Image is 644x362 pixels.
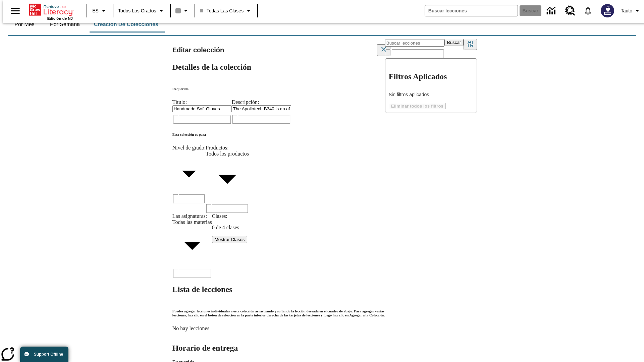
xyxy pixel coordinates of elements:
span: Clases : [212,213,227,219]
button: Por mes [8,16,41,33]
input: Buscar campo [425,5,518,16]
button: Escoja un nuevo avatar [597,2,618,19]
button: Cancelar [377,44,390,56]
h6: Esta colección es para [172,132,390,136]
h2: Filtros Aplicados [389,69,473,84]
button: Abrir el menú lateral [5,1,25,21]
span: Descripción : [232,99,259,105]
div: Portada [29,2,73,20]
input: Buscar lecciones [385,40,444,47]
input: Tí­tulo [172,105,232,112]
h2: Horario de entrega [172,344,390,353]
button: Eliminar todos los filtros [389,103,446,109]
h2: Detalles de la colección [172,63,390,72]
p: Sin filtros aplicados [389,91,473,98]
button: Clase: Todas las clases, Selecciona una clase [197,5,256,17]
button: Support Offline [20,347,68,362]
button: Creación de colecciones [89,16,164,33]
a: Portada [29,3,73,16]
h2: Editar colección [172,45,224,55]
a: Centro de recursos, Se abrirá en una pestaña nueva. [561,2,579,20]
p: 0 de 4 clases [212,225,248,231]
span: Todas las clases [200,7,244,14]
span: Nivel de grado : [172,145,206,150]
span: Tí­tulo : [172,99,187,105]
button: Lenguaje: ES, Selecciona un idioma [89,5,111,17]
span: ES [92,7,99,14]
h2: Lista de lecciones [172,285,390,294]
span: Productos : [206,145,228,150]
span: Tauto [621,7,632,14]
button: Mostrar Clases [212,236,248,243]
div: Filtros Aplicados [385,58,477,113]
p: No hay lecciones [172,325,390,331]
button: Buscar [444,39,464,46]
h6: Puedes agregar lecciones individuales a esta colección arrastrando y soltando la lección deseada ... [172,309,390,317]
a: Notificaciones [579,2,597,19]
div: Todos los productos [206,151,249,157]
button: Grado: Todos los grados, Elige un grado [115,5,168,17]
img: Avatar [601,4,614,17]
button: Por semana [45,16,85,33]
div: Todas las materias [172,219,212,225]
span: Las asignaturas : [172,213,207,219]
span: Edición de NJ [47,16,73,20]
button: Perfil/Configuración [618,5,644,17]
button: Menú lateral de filtros [464,39,477,50]
span: Support Offline [34,352,63,357]
input: Descripción [232,105,291,112]
h6: Requerida [172,87,390,91]
span: Todos los grados [118,7,156,14]
a: Centro de información [543,2,561,20]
